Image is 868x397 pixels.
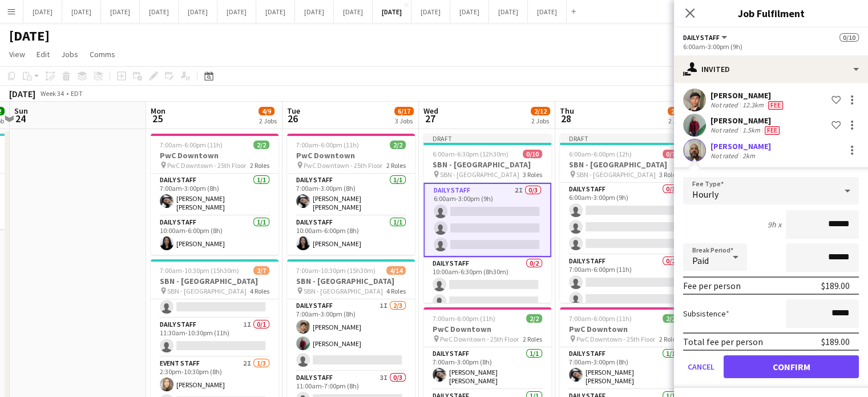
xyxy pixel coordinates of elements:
span: 0/10 [523,150,542,158]
a: Jobs [56,47,83,62]
div: 2 Jobs [259,117,277,125]
h3: SBN - [GEOGRAPHIC_DATA] [560,159,688,170]
div: 9h x [768,219,781,230]
div: [PERSON_NAME] [710,141,771,151]
span: 3 Roles [523,170,542,179]
div: $189.00 [821,280,850,291]
a: View [5,47,30,62]
div: 1.5km [740,126,762,135]
span: 6:00am-6:00pm (12h) [569,150,632,158]
span: 25 [149,112,165,125]
span: 2/7 [253,266,269,275]
div: [DATE] [9,88,35,99]
button: [DATE] [101,1,140,23]
a: Comms [85,47,120,62]
app-job-card: 7:00am-6:00pm (11h)2/2PwC Downtown PwC Downtown - 25th Floor2 RolesDaily Staff1/17:00am-3:00pm (8... [151,134,278,255]
span: Comms [90,49,115,59]
div: Crew has different fees then in role [762,126,782,135]
span: Fee [768,101,783,110]
label: Subsistence [683,308,729,319]
app-card-role: Daily Staff1/17:00am-3:00pm (8h)[PERSON_NAME] [PERSON_NAME] [423,347,551,390]
app-card-role: Daily Staff0/27:00am-6:00pm (11h) [560,255,688,310]
app-card-role: Daily Staff1I0/111:30am-10:30pm (11h) [151,318,278,357]
span: 24 [13,112,28,125]
span: 7:00am-6:00pm (11h) [296,141,359,149]
button: Daily Staff [683,33,729,42]
span: 7:00am-6:00pm (11h) [433,314,495,323]
span: 4 Roles [250,287,269,295]
span: Thu [560,106,574,116]
span: 6/17 [394,107,414,115]
div: [PERSON_NAME] [710,115,782,126]
button: Cancel [683,355,719,378]
div: 6:00am-3:00pm (9h) [683,42,859,51]
div: EDT [71,89,83,98]
span: 2 Roles [386,161,406,170]
div: Total fee per person [683,336,763,347]
span: Sun [14,106,28,116]
span: 7:00am-10:30pm (15h30m) [160,266,239,275]
span: Tue [287,106,300,116]
span: PwC Downtown - 25th Floor [304,161,382,170]
div: 2 Jobs [668,117,686,125]
span: 4/14 [386,266,406,275]
span: 2/2 [526,314,542,323]
app-card-role: Daily Staff1/110:00am-6:00pm (8h)[PERSON_NAME] [287,216,415,255]
div: Draft6:00am-6:00pm (12h)0/7SBN - [GEOGRAPHIC_DATA] SBN - [GEOGRAPHIC_DATA]3 RolesDaily Staff0/36:... [560,134,688,303]
span: 2 Roles [250,161,269,170]
span: 0/10 [839,33,859,42]
div: 2 Jobs [531,117,550,125]
span: SBN - [GEOGRAPHIC_DATA] [440,170,519,179]
div: Not rated [710,151,740,160]
span: 28 [558,112,574,125]
span: SBN - [GEOGRAPHIC_DATA] [304,287,383,295]
span: SBN - [GEOGRAPHIC_DATA] [576,170,656,179]
h3: PwC Downtown [560,324,688,334]
span: 2 Roles [659,335,679,343]
h3: SBN - [GEOGRAPHIC_DATA] [151,276,278,286]
button: [DATE] [140,1,179,23]
div: Invited [674,55,868,83]
button: [DATE] [23,1,62,23]
div: Not rated [710,126,740,135]
div: Fee per person [683,280,741,291]
a: Edit [32,47,54,62]
span: 6:00am-6:30pm (12h30m) [433,150,508,158]
span: Jobs [61,49,78,59]
div: Draft [560,134,688,143]
button: [DATE] [334,1,373,23]
span: 2/2 [253,141,269,149]
div: 2km [740,151,757,160]
div: 3 Jobs [395,117,413,125]
button: [DATE] [256,1,295,23]
button: [DATE] [217,1,256,23]
span: 2/9 [668,107,684,115]
h3: Job Fulfilment [674,6,868,21]
app-card-role: Daily Staff0/36:00am-3:00pm (9h) [560,183,688,255]
button: [DATE] [62,1,101,23]
button: Confirm [724,355,859,378]
button: [DATE] [373,1,411,23]
div: Crew has different fees then in role [766,101,785,110]
span: 4 Roles [386,287,406,295]
app-card-role: Daily Staff2I0/36:00am-3:00pm (9h) [423,183,551,257]
span: PwC Downtown - 25th Floor [167,161,246,170]
span: SBN - [GEOGRAPHIC_DATA] [167,287,247,295]
button: [DATE] [411,1,450,23]
div: 7:00am-6:00pm (11h)2/2PwC Downtown PwC Downtown - 25th Floor2 RolesDaily Staff1/17:00am-3:00pm (8... [287,134,415,255]
app-card-role: Daily Staff1I2/37:00am-3:00pm (8h)[PERSON_NAME][PERSON_NAME] [287,299,415,371]
span: Hourly [692,189,718,200]
span: Paid [692,255,709,266]
span: Daily Staff [683,33,720,42]
span: 4/9 [259,107,274,115]
div: Draft [423,134,551,143]
div: 12.3km [740,101,766,110]
app-card-role: Daily Staff1/17:00am-3:00pm (8h)[PERSON_NAME] [PERSON_NAME] [287,174,415,216]
h3: PwC Downtown [287,150,415,161]
h1: [DATE] [9,27,50,45]
span: 3 Roles [659,170,679,179]
span: Week 34 [38,89,66,98]
button: [DATE] [528,1,567,23]
span: Edit [37,49,50,59]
